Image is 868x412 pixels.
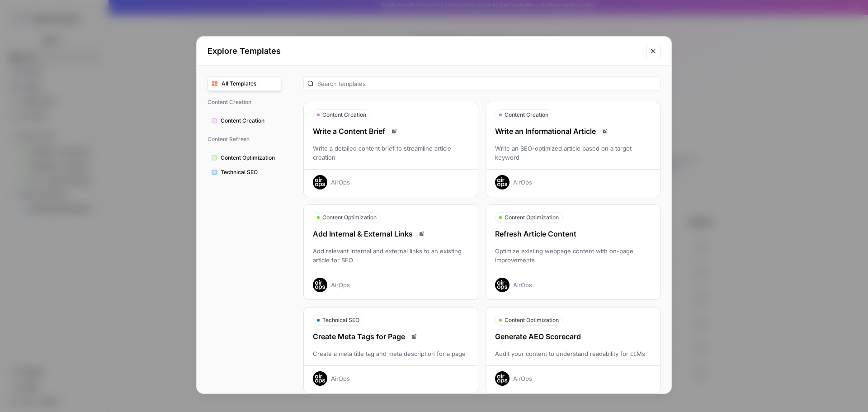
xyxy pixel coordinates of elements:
[304,126,478,137] div: Write a Content Brief
[416,228,427,239] a: Read docs
[221,168,278,176] span: Technical SEO
[208,114,282,128] button: Content Creation
[486,204,660,300] button: Content OptimizationRefresh Article ContentOptimize existing webpage content with on-page improve...
[513,374,532,383] div: AirOps
[221,154,278,162] span: Content Optimization
[322,316,359,324] span: Technical SEO
[304,331,478,342] div: Create Meta Tags for Page
[599,126,610,137] a: Read docs
[221,117,278,125] span: Content Creation
[208,95,282,110] span: Content Creation
[513,280,532,289] div: AirOps
[222,80,278,88] span: All Templates
[303,204,478,300] button: Content OptimizationAdd Internal & External LinksRead docsAdd relevant internal and external link...
[486,307,660,393] button: Content OptimizationGenerate AEO ScorecardAudit your content to understand readability for LLMsAi...
[486,331,660,342] div: Generate AEO Scorecard
[505,111,548,119] span: Content Creation
[486,246,660,265] div: Optimize existing webpage content with on-page improvements
[486,349,660,358] div: Audit your content to understand readability for LLMs
[322,111,366,119] span: Content Creation
[303,307,478,393] button: Technical SEOCreate Meta Tags for PageRead docsCreate a meta title tag and meta description for a...
[304,349,478,358] div: Create a meta title tag and meta description for a page
[317,79,656,88] input: Search templates
[486,102,660,197] button: Content CreationWrite an Informational ArticleRead docsWrite an SEO-optimized article based on a ...
[331,374,350,383] div: AirOps
[304,228,478,239] div: Add Internal & External Links
[208,151,282,165] button: Content Optimization
[304,144,478,162] div: Write a detailed content brief to streamline article creation
[303,102,478,197] button: Content CreationWrite a Content BriefRead docsWrite a detailed content brief to streamline articl...
[331,280,350,289] div: AirOps
[208,76,282,91] button: All Templates
[486,228,660,239] div: Refresh Article Content
[304,246,478,265] div: Add relevant internal and external links to an existing article for SEO
[208,165,282,180] button: Technical SEO
[486,126,660,137] div: Write an Informational Article
[331,178,350,187] div: AirOps
[208,45,641,57] h2: Explore Templates
[409,331,420,342] a: Read docs
[646,44,660,58] button: Close modal
[513,178,532,187] div: AirOps
[322,213,377,222] span: Content Optimization
[486,144,660,162] div: Write an SEO-optimized article based on a target keyword
[505,213,559,222] span: Content Optimization
[208,132,282,147] span: Content Refresh
[505,316,559,324] span: Content Optimization
[389,126,400,137] a: Read docs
